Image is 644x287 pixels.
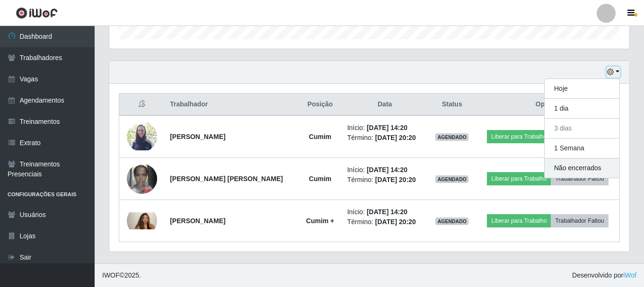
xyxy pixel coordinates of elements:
img: CoreUI Logo [16,7,58,19]
button: Trabalhador Faltou [551,214,608,227]
time: [DATE] 14:20 [367,166,407,174]
th: Status [428,94,476,116]
button: Trabalhador Faltou [551,172,608,185]
li: Início: [347,165,423,175]
time: [DATE] 20:20 [375,218,416,226]
button: 1 dia [545,99,619,119]
button: Liberar para Trabalho [487,214,551,227]
strong: Cumim + [306,217,335,225]
strong: Cumim [309,175,331,183]
th: Trabalhador [164,94,299,116]
time: [DATE] 20:20 [375,176,416,183]
li: Início: [347,207,423,217]
strong: [PERSON_NAME] [170,133,225,140]
strong: [PERSON_NAME] [170,217,225,225]
img: 1682201585462.jpeg [127,158,157,199]
li: Término: [347,175,423,185]
span: © 2025 . [102,270,141,280]
span: IWOF [102,271,120,279]
th: Posição [299,94,341,116]
button: Hoje [545,79,619,99]
li: Término: [347,217,423,227]
img: 1754584562090.jpeg [127,212,157,229]
time: [DATE] 14:20 [367,208,407,216]
li: Início: [347,123,423,133]
time: [DATE] 20:20 [375,134,416,141]
th: Opções [476,94,620,116]
span: AGENDADO [435,217,468,225]
button: Não encerrados [545,158,619,178]
span: AGENDADO [435,133,468,141]
button: 3 dias [545,119,619,139]
th: Data [342,94,428,116]
strong: Cumim [309,133,331,140]
button: Liberar para Trabalho [487,172,551,185]
button: 1 Semana [545,139,619,158]
button: Liberar para Trabalho [487,130,551,143]
li: Término: [347,133,423,143]
span: Desenvolvido por [572,270,636,280]
a: iWof [623,271,636,279]
time: [DATE] 14:20 [367,124,407,131]
img: 1751565100941.jpeg [127,123,157,151]
strong: [PERSON_NAME] [PERSON_NAME] [170,175,283,183]
span: AGENDADO [435,175,468,183]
